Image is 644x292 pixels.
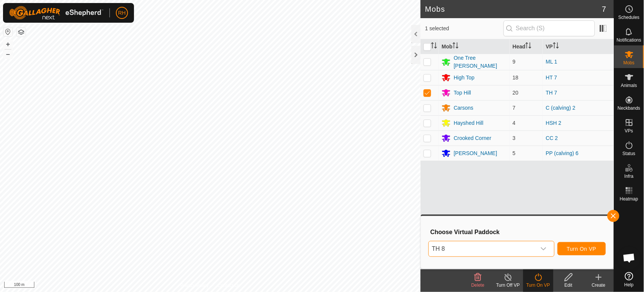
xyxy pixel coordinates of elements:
[454,54,507,70] div: One Tree [PERSON_NAME]
[425,5,602,14] h2: Mobs
[431,43,437,50] p-sorticon: Activate to sort
[118,9,126,17] span: RH
[430,228,606,236] h3: Choose Virtual Paddock
[180,282,209,289] a: Privacy Policy
[513,75,519,81] span: 18
[618,247,641,269] div: Open chat
[584,282,614,289] div: Create
[546,75,557,81] a: HT 7
[624,174,633,179] span: Infra
[454,89,471,97] div: Top Hill
[513,135,516,141] span: 3
[543,39,614,54] th: VP
[546,120,561,126] a: HSH 2
[425,25,503,33] span: 1 selected
[471,283,485,288] span: Delete
[621,83,637,88] span: Animals
[546,135,558,141] a: CC 2
[523,282,553,289] div: Turn On VP
[602,3,606,15] span: 7
[513,150,516,156] span: 5
[618,106,640,110] span: Neckbands
[618,15,639,20] span: Schedules
[546,150,579,156] a: PP (calving) 6
[17,28,26,37] button: Map Layers
[454,119,484,127] div: Hayshed Hill
[493,282,523,289] div: Turn Off VP
[513,120,516,126] span: 4
[553,43,559,50] p-sorticon: Activate to sort
[454,149,497,157] div: [PERSON_NAME]
[439,39,510,54] th: Mob
[3,27,12,36] button: Reset Map
[622,151,635,156] span: Status
[454,74,475,82] div: High Top
[546,59,558,65] a: ML 1
[9,6,103,20] img: Gallagher Logo
[513,90,519,96] span: 20
[3,50,12,59] button: –
[620,197,638,201] span: Heatmap
[624,283,634,287] span: Help
[453,43,459,50] p-sorticon: Activate to sort
[558,242,606,255] button: Turn On VP
[218,282,240,289] a: Contact Us
[553,282,584,289] div: Edit
[614,269,644,290] a: Help
[454,104,473,112] div: Carsons
[567,246,596,252] span: Turn On VP
[624,61,635,65] span: Mobs
[617,38,641,42] span: Notifications
[513,59,516,65] span: 9
[525,43,532,50] p-sorticon: Activate to sort
[625,129,633,133] span: VPs
[546,105,576,111] a: C (calving) 2
[3,40,12,49] button: +
[504,20,595,36] input: Search (S)
[536,241,551,256] div: dropdown trigger
[513,105,516,111] span: 7
[510,39,543,54] th: Head
[454,134,491,142] div: Crooked Corner
[429,241,536,256] span: TH 8
[546,90,557,96] a: TH 7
